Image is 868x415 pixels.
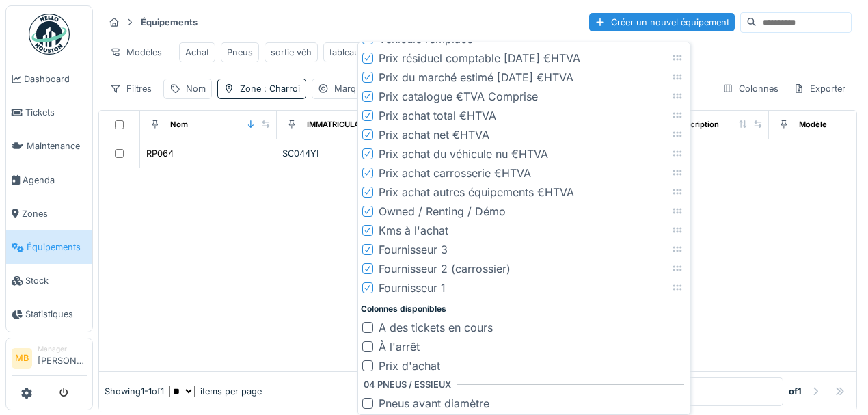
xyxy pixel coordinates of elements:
[379,358,440,374] div: Prix d'achat
[379,165,531,181] div: Prix achat carrosserie €HTVA
[379,69,573,85] div: Prix du marché estimé [DATE] €HTVA
[25,308,87,321] span: Statistiques
[105,385,164,398] div: Showing 1 - 1 of 1
[27,241,87,254] span: Équipements
[361,202,687,221] li: Owned / Renting / Démo
[361,125,687,144] li: Prix achat net €HTVA
[186,82,206,95] div: Nom
[185,46,209,59] div: Achat
[104,79,158,98] div: Filtres
[146,147,174,160] div: RP064
[361,144,687,163] li: Prix achat du véhicule nu €HTVA
[361,278,687,297] li: Fournisseur 1
[379,50,580,66] div: Prix résiduel comptable [DATE] €HTVA
[361,163,687,183] li: Prix achat carrosserie €HTVA
[379,241,448,258] div: Fournisseur 3
[716,79,785,98] div: Colonnes
[361,240,687,259] li: Fournisseur 3
[361,259,687,278] li: Fournisseur 2 (carrossier)
[379,222,448,239] div: Kms à l'achat
[589,13,735,31] div: Créer un nouvel équipement
[334,82,366,95] div: Marque
[361,106,687,125] li: Prix achat total €HTVA
[379,260,511,277] div: Fournisseur 2 (carrossier)
[379,146,548,162] div: Prix achat du véhicule nu €HTVA
[29,14,70,55] img: Badge_color-CXgf-gQk.svg
[240,82,300,95] div: Zone
[24,72,87,85] span: Dashboard
[676,119,719,131] div: Description
[12,348,32,369] li: MB
[261,83,300,94] span: : Charroi
[38,344,87,354] div: Manager
[364,378,451,391] div: 04 PNEUS / ESSIEUX
[361,68,687,87] li: Prix du marché estimé [DATE] €HTVA
[135,16,203,29] strong: Équipements
[25,274,87,287] span: Stock
[361,221,687,240] li: Kms à l'achat
[282,147,394,160] div: SC044YI
[307,119,378,131] div: IMMATRICULATION
[799,119,827,131] div: Modèle
[25,106,87,119] span: Tickets
[379,107,496,124] div: Prix achat total €HTVA
[27,139,87,152] span: Maintenance
[38,344,87,373] li: [PERSON_NAME]
[227,46,253,59] div: Pneus
[361,303,687,315] div: Colonnes disponibles
[104,42,168,62] div: Modèles
[271,46,312,59] div: sortie véh
[379,88,538,105] div: Prix catalogue €TVA Comprise
[22,207,87,220] span: Zones
[379,280,446,296] div: Fournisseur 1
[787,79,852,98] div: Exporter
[23,174,87,187] span: Agenda
[379,319,493,336] div: A des tickets en cours
[329,46,395,59] div: tableau de base
[169,385,262,398] div: items per page
[379,203,506,219] div: Owned / Renting / Démo
[379,126,489,143] div: Prix achat net €HTVA
[170,119,188,131] div: Nom
[361,183,687,202] li: Prix achat autres équipements €HTVA
[379,184,574,200] div: Prix achat autres équipements €HTVA
[379,395,489,412] div: Pneus avant diamètre
[379,338,420,355] div: À l'arrêt
[361,49,687,68] li: Prix résiduel comptable [DATE] €HTVA
[789,385,802,398] strong: of 1
[361,87,687,106] li: Prix catalogue €TVA Comprise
